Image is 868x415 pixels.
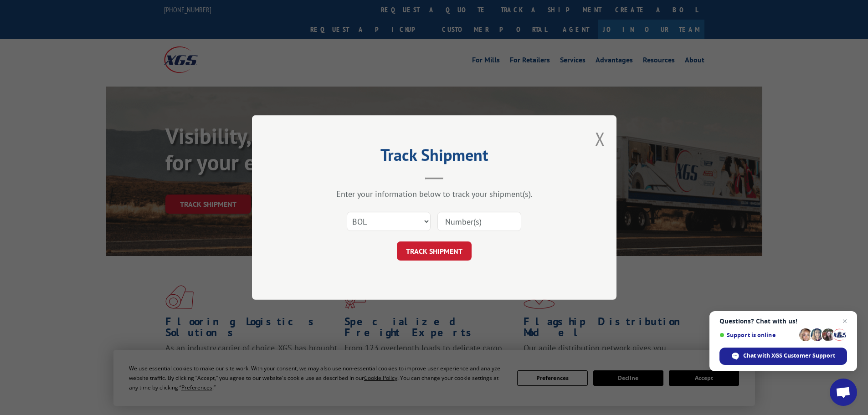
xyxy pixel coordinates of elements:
[830,379,857,406] div: Open chat
[298,149,571,166] h2: Track Shipment
[437,212,521,231] input: Number(s)
[298,189,571,199] div: Enter your information below to track your shipment(s).
[719,348,847,365] div: Chat with XGS Customer Support
[719,318,847,325] span: Questions? Chat with us!
[719,332,796,338] span: Support is online
[743,352,835,360] span: Chat with XGS Customer Support
[595,127,605,151] button: Close modal
[839,316,850,327] span: Close chat
[397,241,472,261] button: TRACK SHIPMENT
